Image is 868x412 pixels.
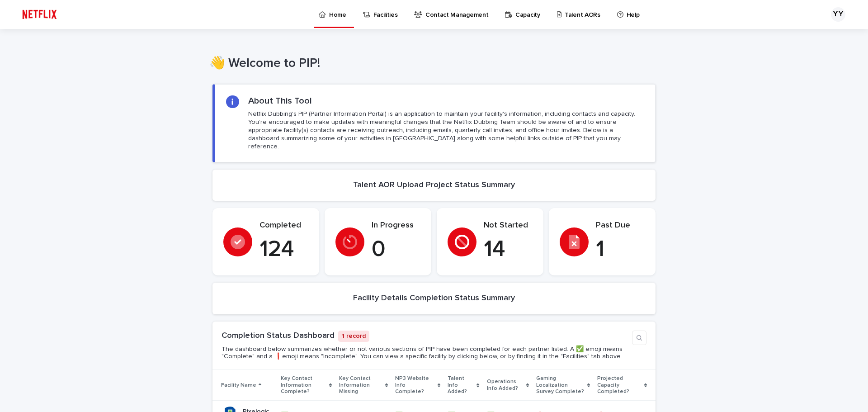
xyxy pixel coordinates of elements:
[372,236,420,263] p: 0
[484,221,533,231] p: Not Started
[221,380,256,390] p: Facility Name
[338,331,369,342] p: 1 record
[353,294,515,303] h2: Facility Details Completion Status Summary
[259,221,308,231] p: Completed
[222,346,628,361] p: The dashboard below summarizes whether or not various sections of PIP have been completed for eac...
[831,7,845,22] div: YY
[248,95,312,106] h2: About This Tool
[597,374,642,397] p: Projected Capacity Completed?
[484,236,533,263] p: 14
[209,56,652,71] h1: 👋 Welcome to PIP!
[222,331,335,340] a: Completion Status Dashboard
[395,374,435,397] p: NP3 Website Info Complete?
[448,374,474,397] p: Talent Info Added?
[259,236,308,263] p: 124
[487,377,524,393] p: Operations Info Added?
[372,221,420,231] p: In Progress
[596,221,645,231] p: Past Due
[536,374,585,397] p: Gaming Localization Survey Complete?
[339,374,383,397] p: Key Contact Information Missing
[596,236,645,263] p: 1
[18,5,61,24] img: ifQbXi3ZQGMSEF7WDB7W
[281,374,327,397] p: Key Contact Information Complete?
[353,180,515,190] h2: Talent AOR Upload Project Status Summary
[248,110,644,151] p: Netflix Dubbing's PIP (Partner Information Portal) is an application to maintain your facility's ...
